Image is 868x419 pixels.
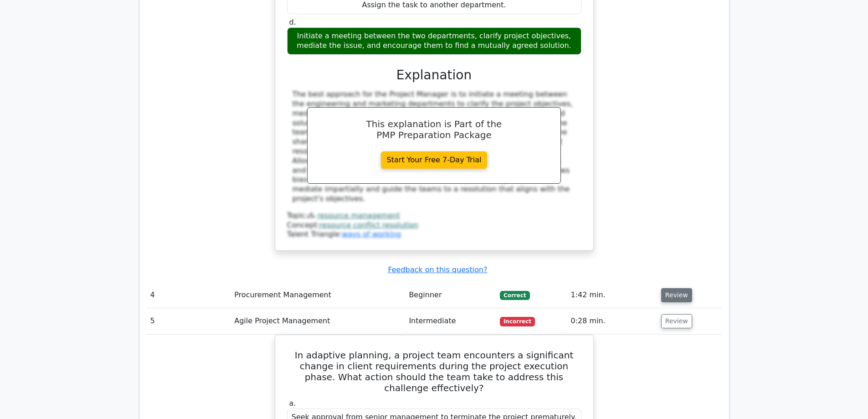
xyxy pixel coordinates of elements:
td: Intermediate [405,308,496,334]
div: Topic: [287,211,581,221]
div: The best approach for the Project Manager is to initiate a meeting between the engineering and ma... [293,90,576,204]
button: Review [661,288,692,302]
span: a. [289,399,296,408]
div: Concept: [287,221,581,230]
td: 5 [147,308,231,334]
a: resource management [317,211,400,220]
td: 0:28 min. [567,308,657,334]
button: Review [661,314,692,328]
td: Procurement Management [231,282,405,308]
div: Initiate a meeting between the two departments, clarify project objectives, mediate the issue, an... [287,27,581,55]
a: Start Your Free 7-Day Trial [381,151,488,169]
h3: Explanation [293,67,576,83]
a: ways of working [342,230,401,238]
div: Talent Triangle: [287,211,581,239]
td: 4 [147,282,231,308]
td: Beginner [405,282,496,308]
td: Agile Project Management [231,308,405,334]
a: resource conflict resolution [319,221,418,229]
a: Feedback on this question? [388,265,487,274]
span: Correct [500,291,529,300]
h5: In adaptive planning, a project team encounters a significant change in client requirements durin... [286,350,582,393]
td: 1:42 min. [567,282,657,308]
span: Incorrect [500,317,535,326]
span: d. [289,18,296,26]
